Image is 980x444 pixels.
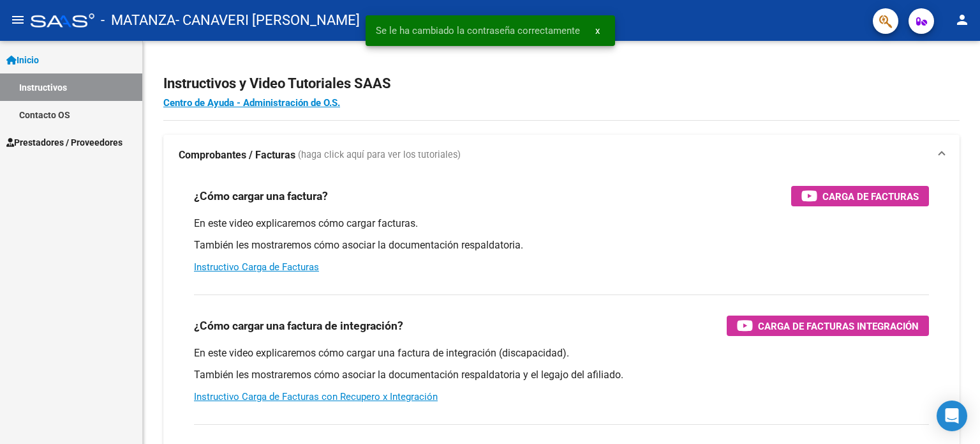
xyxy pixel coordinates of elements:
[163,97,340,109] a: Centro de Ayuda - Administración de O.S.
[194,261,319,273] a: Instructivo Carga de Facturas
[194,368,929,382] p: También les mostraremos cómo asociar la documentación respaldatoria y el legajo del afiliado.
[298,148,461,162] span: (haga click aquí para ver los tutoriales)
[937,401,967,431] div: Open Intercom Messenger
[194,217,929,231] p: En este video explicaremos cómo cargar facturas.
[585,19,610,42] button: x
[163,72,960,96] h2: Instructivos y Video Tutoriales SAAS
[175,6,360,34] span: - CANAVERI [PERSON_NAME]
[376,24,580,37] span: Se le ha cambiado la contraseña correctamente
[6,53,39,67] span: Inicio
[194,317,403,335] h3: ¿Cómo cargar una factura de integración?
[194,238,929,252] p: También les mostraremos cómo asociar la documentación respaldatoria.
[163,135,960,176] mat-expansion-panel-header: Comprobantes / Facturas (haga click aquí para ver los tutoriales)
[791,186,929,206] button: Carga de Facturas
[194,346,929,360] p: En este video explicaremos cómo cargar una factura de integración (discapacidad).
[194,391,438,402] a: Instructivo Carga de Facturas con Recupero x Integración
[727,316,929,336] button: Carga de Facturas Integración
[10,12,26,27] mat-icon: menu
[595,25,600,36] span: x
[822,188,919,204] span: Carga de Facturas
[954,12,970,27] mat-icon: person
[6,135,122,149] span: Prestadores / Proveedores
[758,318,919,334] span: Carga de Facturas Integración
[194,187,328,205] h3: ¿Cómo cargar una factura?
[101,6,175,34] span: - MATANZA
[179,148,295,162] strong: Comprobantes / Facturas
